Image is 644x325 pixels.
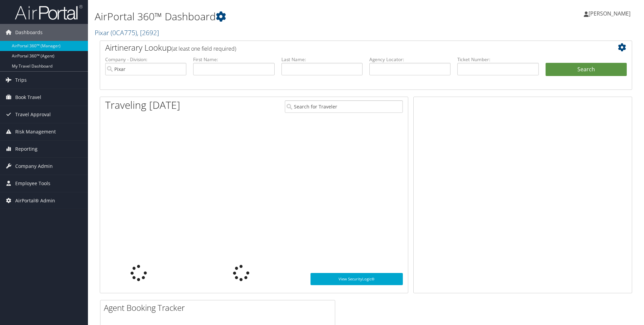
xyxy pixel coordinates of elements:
[15,106,51,123] span: Travel Approval
[95,9,456,24] h1: AirPortal 360™ Dashboard
[457,56,538,63] label: Ticket Number:
[589,10,630,17] span: [PERSON_NAME]
[15,141,38,157] span: Reporting
[15,192,55,209] span: AirPortal® Admin
[584,3,637,24] a: [PERSON_NAME]
[111,28,137,37] span: ( 0CA775 )
[95,28,159,37] a: Pixar
[105,42,582,53] h2: Airtinerary Lookup
[105,56,186,63] label: Company - Division:
[285,100,403,113] input: Search for Traveler
[105,98,180,112] h1: Traveling [DATE]
[546,63,627,76] button: Search
[310,273,403,285] a: View SecurityLogic®
[15,24,43,41] span: Dashboards
[193,56,274,63] label: First Name:
[15,72,27,89] span: Trips
[15,89,41,106] span: Book Travel
[15,123,56,140] span: Risk Management
[281,56,363,63] label: Last Name:
[171,45,236,52] span: (at least one field required)
[104,302,335,314] h2: Agent Booking Tracker
[15,4,83,20] img: airportal-logo.png
[15,175,50,192] span: Employee Tools
[369,56,451,63] label: Agency Locator:
[137,28,159,37] span: , [ 2692 ]
[15,158,53,175] span: Company Admin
